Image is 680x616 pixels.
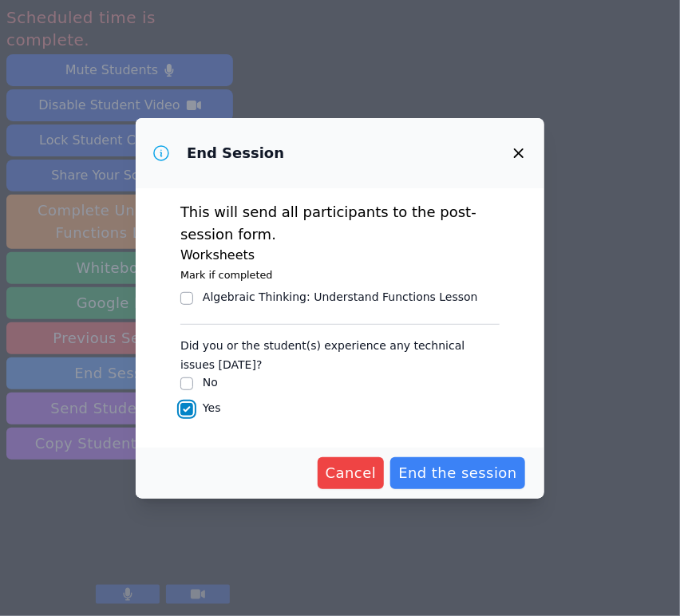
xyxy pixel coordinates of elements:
[318,457,385,489] button: Cancel
[203,289,478,305] div: Algebraic Thinking : Understand Functions Lesson
[180,246,500,265] h3: Worksheets
[180,201,500,246] p: This will send all participants to the post-session form.
[180,331,500,374] legend: Did you or the student(s) experience any technical issues [DATE]?
[187,144,284,163] h3: End Session
[203,401,221,414] label: Yes
[390,457,525,489] button: End the session
[203,376,218,389] label: No
[326,462,377,484] span: Cancel
[398,462,517,484] span: End the session
[180,269,273,281] small: Mark if completed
